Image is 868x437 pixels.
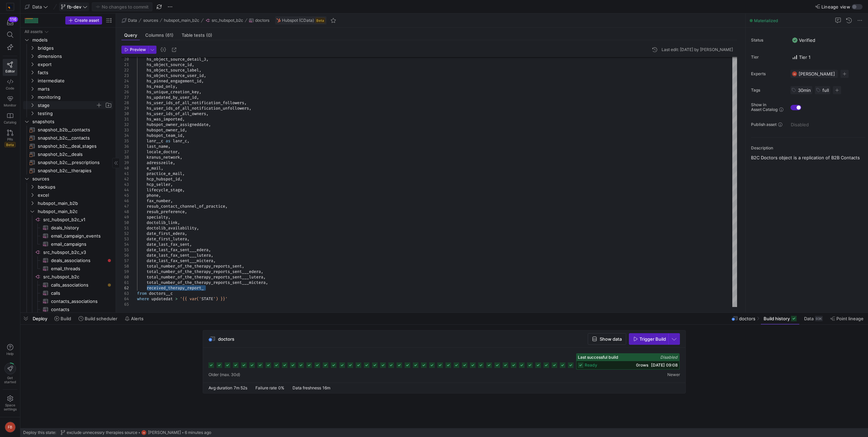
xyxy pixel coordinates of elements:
[5,69,15,73] span: Editor
[59,2,89,11] button: fb-dev
[225,204,228,209] span: ,
[6,86,14,90] span: Code
[38,142,105,150] span: snapshot_b2c__deal_stages​​​​​​​
[201,78,204,84] span: ,
[121,100,129,106] div: 28
[51,281,105,289] span: calls_associations​​​​​​​​​
[799,71,835,77] span: [PERSON_NAME]
[23,273,113,281] a: src_hubspot_b2c​​​​​​​​
[121,209,129,214] div: 48
[751,155,865,161] p: B2C Doctors object is a replication of B2B Contacts
[185,231,187,236] span: ,
[576,353,680,370] button: Last successful buildDisabledready0rows[DATE] 09:08
[208,385,232,390] span: Avg duration
[588,333,626,345] button: Show data
[180,155,182,160] span: ,
[147,242,189,247] span: date_last_fax_sent
[187,138,189,144] span: ,
[121,149,129,155] div: 37
[121,165,129,171] div: 40
[23,183,113,191] div: Press SPACE to select this row.
[4,103,16,107] span: Monitor
[23,207,113,215] div: Press SPACE to select this row.
[175,84,178,89] span: ,
[182,116,185,122] span: ,
[751,55,785,60] span: Tier
[38,191,112,199] span: excel
[148,430,181,435] span: [PERSON_NAME]
[23,256,113,264] a: deals_associations​​​​​​​​​
[206,56,208,62] span: ,
[147,138,163,144] span: lanr__c
[165,33,173,37] span: (61)
[213,258,216,263] span: ,
[790,53,812,62] button: Tier 1 - CriticalTier 1
[130,47,146,52] span: Preview
[3,110,17,127] a: Catalog
[38,44,112,52] span: bridges
[38,159,105,166] span: snapshot_b2c__prescriptions​​​​​​​
[23,305,113,313] a: contacts​​​​​​​​​
[23,232,113,240] div: Press SPACE to select this row.
[147,111,206,116] span: hs_user_ids_of_all_owners
[180,176,182,182] span: ,
[212,18,243,23] span: src_hubspot_b2c
[128,18,137,23] span: Data
[23,166,113,175] div: Press SPACE to select this row.
[38,134,105,142] span: snapshot_b2c__contacts​​​​​​​
[147,182,170,187] span: hcp_seller
[751,38,785,43] span: Status
[315,18,325,23] span: Beta
[23,44,113,52] div: Press SPACE to select this row.
[121,182,129,187] div: 43
[751,71,785,76] span: Experts
[131,316,144,321] span: Alerts
[836,316,864,321] span: Point lineage
[178,220,180,225] span: ,
[23,232,113,240] a: email_campaign_events​​​​​​​​​
[23,215,113,224] div: Press SPACE to select this row.
[121,160,129,165] div: 39
[147,122,208,127] span: hubspot_owner_assigneddate
[187,236,189,242] span: ,
[792,54,811,60] span: Tier 1
[147,116,182,122] span: hs_was_imported
[197,95,199,100] span: ,
[751,122,777,127] span: Publish asset
[38,93,112,101] span: monitoring
[38,52,112,60] span: dimensions
[23,28,113,36] div: Press SPACE to select this row.
[121,78,129,84] div: 24
[23,142,113,150] a: snapshot_b2c__deal_stages​​​​​​​
[4,403,17,411] span: Space settings
[51,265,105,273] span: email_threads​​​​​​​​​
[23,248,113,256] a: src_hubspot_b2c_v3​​​​​​​​
[804,316,814,321] span: Data
[147,84,175,89] span: hs_read_only
[185,127,187,133] span: ,
[121,116,129,122] div: 31
[23,2,50,11] button: Data
[32,36,112,44] span: models
[121,263,129,269] div: 58
[147,247,208,253] span: date_last_fax_sent___edera
[3,1,17,13] a: https://storage.googleapis.com/y42-prod-data-exchange/images/RPxujLVyfKs3dYbCaMXym8FJVsr3YB0cxJXX...
[121,84,129,89] div: 25
[24,29,43,34] div: All assets
[43,248,112,256] span: src_hubspot_b2c_v3​​​​​​​​
[147,214,168,220] span: specialty
[792,71,797,77] div: FB
[51,297,105,305] span: contacts_associations​​​​​​​​​
[51,232,105,240] span: email_campaign_events​​​​​​​​​
[761,313,800,324] button: Build history
[147,149,178,155] span: locale_doctor
[636,362,648,368] span: 0 rows
[121,198,129,204] div: 46
[204,73,206,78] span: ,
[23,240,113,248] a: email_campaigns​​​​​​​​​
[23,126,113,134] div: Press SPACE to select this row.
[751,102,778,112] span: Show in Asset Catalog
[43,273,112,281] span: src_hubspot_b2c​​​​​​​​
[147,220,178,225] span: doctolib_link
[178,149,180,155] span: ,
